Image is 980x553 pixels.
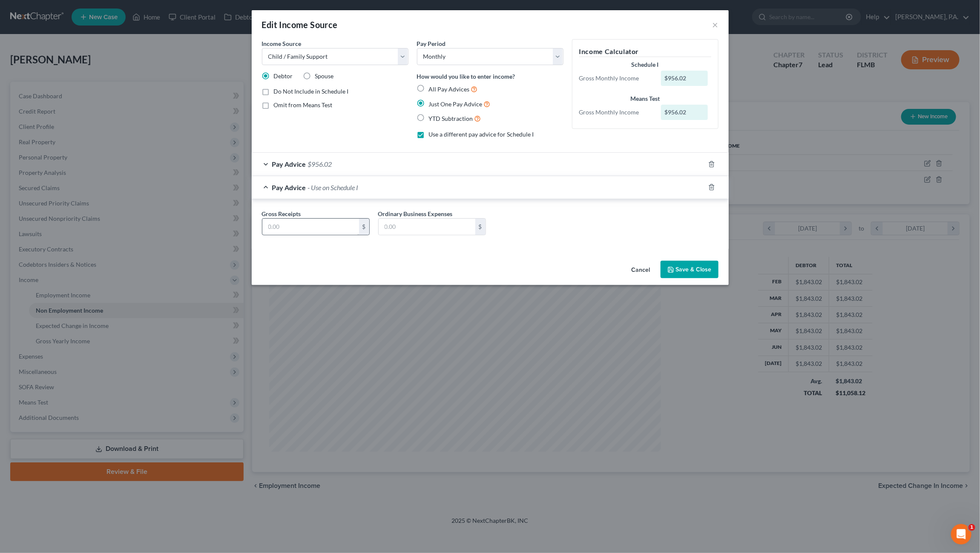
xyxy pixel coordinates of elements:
[579,46,711,57] h5: Income Calculator
[315,72,334,80] span: Spouse
[274,88,349,95] span: Do Not Include in Schedule I
[575,108,657,117] div: Gross Monthly Income
[272,183,306,191] span: Pay Advice
[661,71,708,86] div: $956.02
[475,219,486,235] div: $
[951,524,971,544] iframe: Intercom live chat
[308,160,332,168] span: $956.02
[575,74,657,83] div: Gross Monthly Income
[379,219,475,235] input: 0.00
[262,40,302,47] span: Income Source
[274,101,333,108] span: Omit from Means Test
[274,72,293,80] span: Debtor
[661,261,718,279] button: Save & Close
[308,183,359,191] span: - Use on Schedule I
[417,39,446,48] label: Pay Period
[378,209,453,218] label: Ordinary Business Expenses
[713,20,718,30] button: ×
[359,219,369,235] div: $
[429,115,473,122] span: YTD Subtraction
[262,209,301,218] label: Gross Receipts
[969,524,975,531] span: 1
[661,105,708,120] div: $956.02
[579,60,711,69] div: Schedule I
[272,160,306,168] span: Pay Advice
[429,131,534,138] span: Use a different pay advice for Schedule I
[579,94,711,103] div: Means Test
[417,72,515,81] label: How would you like to enter income?
[625,262,657,279] button: Cancel
[429,86,470,93] span: All Pay Advices
[262,219,359,235] input: 0.00
[429,100,483,108] span: Just One Pay Advice
[262,19,338,31] div: Edit Income Source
